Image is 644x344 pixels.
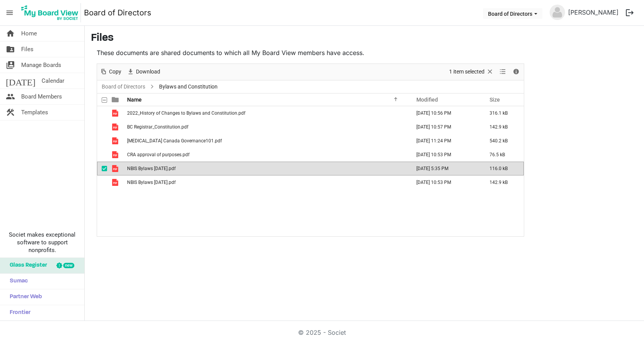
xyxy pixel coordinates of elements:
span: Download [135,67,161,77]
td: August 23, 2022 10:56 PM column header Modified [408,106,481,120]
button: View dropdownbutton [498,67,507,77]
span: 1 item selected [448,67,485,77]
td: August 23, 2022 10:53 PM column header Modified [408,148,481,162]
span: construction [6,105,15,120]
span: Board Members [21,89,62,104]
span: 2022_History of Changes to Bylaws and Constitution.pdf [127,110,245,116]
td: is template cell column header type [107,162,125,175]
button: Copy [99,67,123,77]
span: menu [2,5,17,20]
td: August 23, 2022 10:53 PM column header Modified [408,175,481,189]
span: folder_shared [6,42,15,57]
img: My Board View Logo [19,3,81,22]
td: checkbox [97,134,107,148]
a: Board of Directors [100,82,147,92]
a: [PERSON_NAME] [565,5,622,20]
span: Calendar [42,73,64,89]
td: is template cell column header type [107,175,125,189]
span: Manage Boards [21,57,61,73]
span: Glass Register [6,258,47,273]
td: 142.9 kB is template cell column header Size [481,120,524,134]
td: August 23, 2022 10:57 PM column header Modified [408,120,481,134]
span: Frontier [6,305,30,321]
td: 76.5 kB is template cell column header Size [481,148,524,162]
button: logout [622,5,638,21]
td: checkbox [97,120,107,134]
td: Brain Injury Canada Governance101.pdf is template cell column header Name [125,134,408,148]
span: home [6,26,15,41]
div: Copy [97,64,124,80]
span: Name [127,97,142,103]
button: Details [511,67,522,77]
td: checkbox [97,148,107,162]
div: new [63,263,74,268]
div: Download [124,64,163,80]
img: no-profile-picture.svg [550,5,565,20]
td: BC Registrar_Constitution.pdf is template cell column header Name [125,120,408,134]
h3: Files [91,32,638,45]
a: My Board View Logo [19,3,84,22]
td: checkbox [97,106,107,120]
td: is template cell column header type [107,134,125,148]
span: BC Registrar_Constitution.pdf [127,124,188,130]
td: 142.9 kB is template cell column header Size [481,175,524,189]
td: is template cell column header type [107,106,125,120]
span: switch_account [6,57,15,73]
div: View [496,64,510,80]
td: checkbox [97,162,107,175]
td: CRA approval of purposes.pdf is template cell column header Name [125,148,408,162]
span: [MEDICAL_DATA] Canada Governance101.pdf [127,138,222,144]
div: Details [510,64,523,80]
a: Board of Directors [84,5,151,20]
td: July 09, 2025 5:35 PM column header Modified [408,162,481,175]
span: Modified [416,97,438,103]
td: is template cell column header type [107,120,125,134]
span: Files [21,42,34,57]
td: 316.1 kB is template cell column header Size [481,106,524,120]
td: is template cell column header type [107,148,125,162]
span: Societ makes exceptional software to support nonprofits. [3,231,81,254]
span: NBIS Bylaws [DATE].pdf [127,166,176,171]
td: 2022_History of Changes to Bylaws and Constitution.pdf is template cell column header Name [125,106,408,120]
td: August 23, 2022 11:24 PM column header Modified [408,134,481,148]
span: people [6,89,15,104]
span: CRA approval of purposes.pdf [127,152,190,157]
span: NBIS Bylaws [DATE].pdf [127,180,176,185]
span: Templates [21,105,48,120]
p: These documents are shared documents to which all My Board View members have access. [97,48,524,57]
td: NBIS Bylaws July 2025.pdf is template cell column header Name [125,162,408,175]
td: NBIS Bylaws June 2016.pdf is template cell column header Name [125,175,408,189]
span: Size [490,97,500,103]
td: 540.2 kB is template cell column header Size [481,134,524,148]
span: Sumac [6,274,28,289]
span: Bylaws and Constitution [158,82,219,92]
button: Board of Directors dropdownbutton [483,8,542,19]
span: [DATE] [6,73,35,89]
span: Partner Web [6,289,42,305]
div: Clear selection [446,64,496,80]
td: checkbox [97,175,107,189]
button: Selection [448,67,495,77]
span: Copy [108,67,122,77]
td: 116.0 kB is template cell column header Size [481,162,524,175]
a: © 2025 - Societ [298,329,346,336]
span: Home [21,26,37,41]
button: Download [126,67,162,77]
